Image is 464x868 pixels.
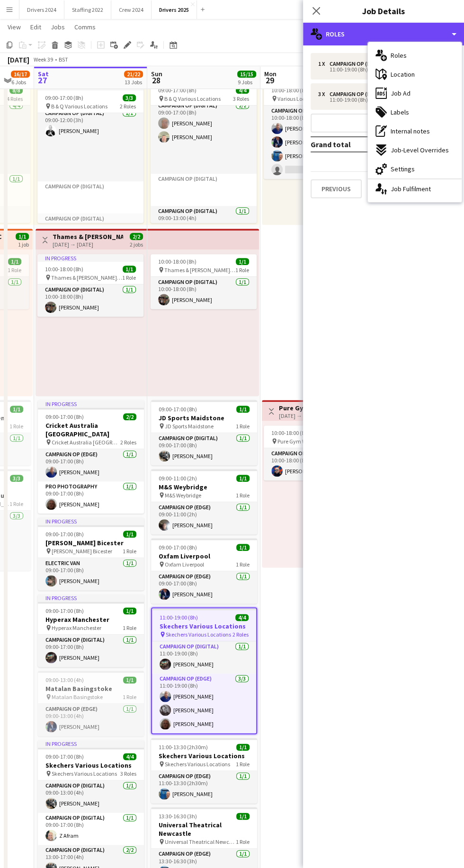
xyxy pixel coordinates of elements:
span: 11:00-13:30 (2h30m) [159,744,208,751]
div: 11:00-19:00 (8h) [318,97,439,102]
div: 6 Jobs [11,79,29,86]
span: 10:00-18:00 (8h) [45,266,83,273]
div: Roles [303,23,464,45]
app-card-role: Campaign Op (Digital)1/111:00-19:00 (8h)[PERSON_NAME] [152,641,256,673]
span: 09:00-11:00 (2h) [159,475,197,482]
span: Roles [391,51,407,60]
app-job-card: 09:00-17:00 (8h)4/4 B & Q Various Locations3 RolesCampaign Op (Digital)2/209:00-17:00 (8h)[PERSON... [151,83,257,223]
span: 1 Role [9,500,23,507]
h3: Job Details [303,5,464,17]
div: In progress [37,254,143,262]
div: 09:00-11:00 (2h)1/1M&S Weybridge M&S Weybridge1 RoleCampaign Op (Edge)1/109:00-11:00 (2h)[PERSON_... [151,469,257,534]
h3: [PERSON_NAME] Bicester [38,539,144,547]
span: View [8,23,21,31]
span: JD Sports Maidstone [165,423,214,430]
span: 09:00-17:00 (8h) [45,531,84,538]
span: 1/1 [236,813,250,820]
span: 09:00-17:00 (8h) [45,413,84,420]
span: 15/15 [237,71,256,78]
span: 1/1 [236,744,250,751]
app-card-role: Campaign Op (Digital)1/109:00-12:00 (3h)[PERSON_NAME] [37,108,143,181]
span: Matalan Basingstoke [52,693,103,700]
span: 09:00-17:00 (8h) [45,753,84,760]
span: 1 Role [123,548,136,555]
app-job-card: 11:00-13:30 (2h30m)1/1Skechers Various Locations Skechers Various Locations1 RoleCampaign Op (Edg... [151,738,257,803]
span: 1 Role [235,266,249,274]
app-card-role-placeholder: Campaign Op (Digital) [37,213,143,246]
app-card-role: Campaign Op (Edge)3/311:00-19:00 (8h)[PERSON_NAME][PERSON_NAME][PERSON_NAME] [152,673,256,733]
span: 1 Role [236,838,250,845]
span: 2 Roles [120,103,136,110]
button: Drivers 2024 [19,0,64,19]
span: 1/1 [236,258,249,265]
a: Jobs [47,21,69,33]
app-card-role: Campaign Op (Edge)1/109:00-17:00 (8h)[PERSON_NAME] [38,449,144,481]
span: Hyperax Manchester [52,624,101,631]
span: 1/1 [236,475,250,482]
app-job-card: In progress09:00-17:00 (8h)3/3 B & Q Various Locations2 RolesCampaign Op (Digital)1/109:00-12:00 ... [37,83,143,223]
span: B & Q Various Locations [51,103,107,110]
button: Staffing 2022 [64,0,111,19]
span: Edit [30,23,41,31]
span: 2 Roles [120,439,136,446]
h3: Pure Gym Wickford [279,404,339,412]
span: Internal notes [391,127,430,135]
button: Add role [311,114,456,133]
h3: Thames & [PERSON_NAME] [GEOGRAPHIC_DATA] [53,232,123,241]
span: 1 Role [9,423,23,430]
a: View [4,21,25,33]
span: Thames & [PERSON_NAME] [GEOGRAPHIC_DATA] [164,266,235,274]
span: 1/1 [236,544,250,551]
span: Pure Gym Wickford [277,438,323,445]
app-card-role: Campaign Op (Digital)1/109:00-13:00 (4h) [151,206,257,238]
span: 1 Role [123,693,136,700]
div: 09:00-17:00 (8h)1/1JD Sports Maidstone JD Sports Maidstone1 RoleCampaign Op (Digital)1/109:00-17:... [151,400,257,465]
span: 09:00-17:00 (8h) [159,406,197,413]
app-card-role-placeholder: Campaign Op (Digital) [151,174,257,206]
h3: Hyperax Manchester [38,615,144,624]
span: 28 [150,75,162,86]
span: 8/8 [9,87,23,94]
div: 1 x [318,61,330,67]
span: Settings [391,165,415,173]
span: 3 Roles [120,770,136,777]
span: Location [391,70,415,79]
span: Job Ad [391,89,410,97]
app-job-card: In progress09:00-17:00 (8h)2/2Cricket Australia [GEOGRAPHIC_DATA] Cricket Australia [GEOGRAPHIC_D... [38,400,144,514]
div: In progress09:00-17:00 (8h)1/1Hyperax Manchester Hyperax Manchester1 RoleCampaign Op (Digital)1/1... [38,594,144,667]
div: Campaign Op (Edge) [330,91,385,97]
h3: Cricket Australia [GEOGRAPHIC_DATA] [38,421,144,438]
app-card-role: Campaign Op (Edge)1/109:00-13:00 (4h)[PERSON_NAME] [38,704,144,736]
span: 09:00-17:00 (8h) [159,544,197,551]
span: 1 Role [8,266,21,274]
app-job-card: 09:00-17:00 (8h)1/1Oxfam Liverpool Oxfam Liverpool1 RoleCampaign Op (Edge)1/109:00-17:00 (8h)[PER... [151,538,257,603]
div: 3 x [318,91,330,97]
span: 09:00-13:00 (4h) [45,676,84,683]
span: 4/4 [235,614,249,621]
h3: JD Sports Maidstone [151,414,257,422]
div: 10:00-18:00 (8h)3/4 Various Locations1 RoleCampaign Operator (Edge)1I3/410:00-18:00 (8h)[PERSON_N... [264,83,370,179]
div: 10:00-18:00 (8h)1/1 Thames & [PERSON_NAME] [GEOGRAPHIC_DATA]1 RoleCampaign Op (Digital)1/110:00-1... [151,254,257,309]
div: [DATE] → [DATE] [279,412,339,419]
span: 10:00-18:00 (8h) [271,87,310,94]
h3: Universal Theatrical Newcastle [151,821,257,838]
div: In progress10:00-18:00 (8h)1/1 Thames & [PERSON_NAME] [GEOGRAPHIC_DATA]1 RoleCampaign Op (Digital... [37,254,143,317]
span: Oxfam Liverpool [165,561,204,568]
button: Previous [311,179,362,198]
span: Universal Theatrical Newcastle [165,838,236,845]
span: 21/22 [124,71,143,78]
span: 1/1 [236,406,250,413]
span: Week 39 [31,56,55,63]
span: 4/4 [236,87,249,94]
app-card-role: Campaign Op (Edge)1/109:00-11:00 (2h)[PERSON_NAME] [151,502,257,534]
span: Job-Level Overrides [391,146,449,154]
button: Crew 2024 [111,0,152,19]
span: 1 Role [123,624,136,631]
span: 1/1 [123,607,136,614]
app-card-role: Campaign Op (Digital)1/109:00-17:00 (8h)[PERSON_NAME] [151,433,257,465]
span: 1/1 [123,531,136,538]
